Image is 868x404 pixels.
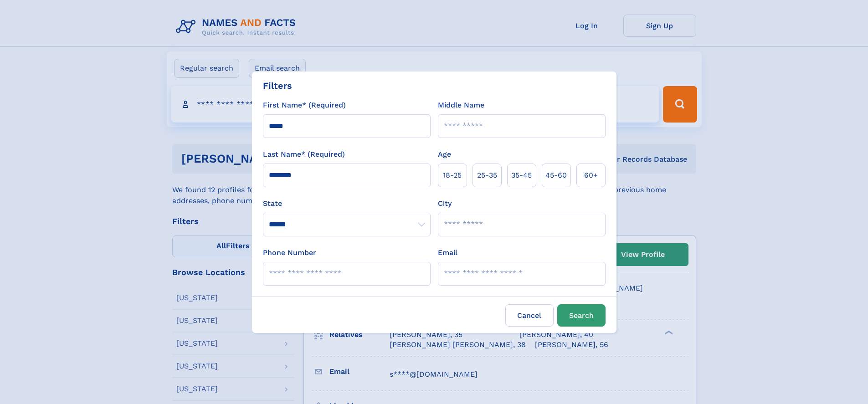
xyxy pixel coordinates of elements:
span: 45‑60 [545,170,567,181]
label: Phone Number [263,247,316,258]
label: Last Name* (Required) [263,149,345,160]
div: Filters [263,79,292,92]
label: Cancel [505,304,554,327]
label: Email [438,247,457,258]
label: State [263,198,431,209]
button: Search [557,304,606,327]
label: Middle Name [438,100,484,111]
span: 35‑45 [511,170,532,181]
span: 25‑35 [477,170,497,181]
label: First Name* (Required) [263,100,346,111]
span: 18‑25 [443,170,462,181]
label: Age [438,149,451,160]
label: City [438,198,452,209]
span: 60+ [584,170,598,181]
